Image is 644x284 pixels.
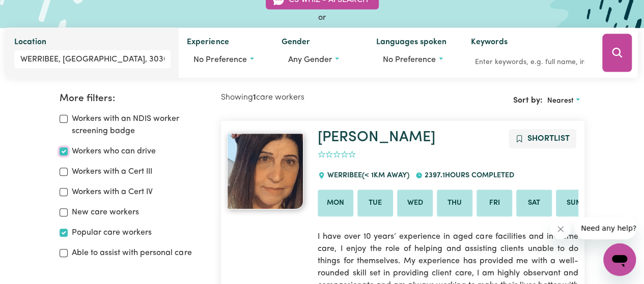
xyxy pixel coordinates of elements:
div: 2397.1 hours completed [415,162,520,190]
label: Gender [282,36,310,50]
a: Julie [227,133,305,209]
button: Worker experience options [187,50,265,70]
button: Sort search results [542,93,584,109]
span: Nearest [547,97,573,105]
div: add rating by typing an integer from 0 to 5 or pressing arrow keys [318,149,356,161]
label: Workers with a Cert IV [72,186,153,198]
label: Workers with a Cert III [72,166,152,178]
div: or [6,12,638,24]
label: Able to assist with personal care [72,247,191,259]
li: Available on Wed [397,190,433,217]
li: Available on Mon [318,190,353,217]
h2: More filters: [60,93,208,105]
span: No preference [383,56,436,64]
label: Keywords [470,36,507,50]
iframe: Message from company [575,217,636,239]
label: Languages spoken [376,36,446,50]
span: Need any help? [6,7,62,15]
li: Available on Thu [437,190,472,217]
span: Any gender [288,56,332,64]
h2: Showing care workers [221,93,403,103]
label: Location [14,36,46,50]
li: Available on Sat [516,190,552,217]
li: Available on Sun [556,190,592,217]
span: No preference [193,56,246,64]
span: Sort by: [513,97,542,105]
img: View Julie's profile [227,133,303,209]
label: New care workers [72,206,139,218]
button: Worker gender preference [282,50,360,70]
li: Available on Tue [357,190,393,217]
button: Add to shortlist [509,129,576,148]
button: Search [602,34,632,72]
iframe: Close message [550,219,571,239]
label: Experience [187,36,229,50]
input: Enter keywords, e.g. full name, interests [470,54,588,70]
b: 1 [253,93,256,102]
iframe: Button to launch messaging window [603,243,636,276]
li: Available on Fri [477,190,512,217]
div: WERRIBEE [318,162,415,190]
label: Popular care workers [72,227,152,239]
a: [PERSON_NAME] [318,130,435,145]
button: Worker language preferences [376,50,455,70]
span: (< 1km away) [362,172,409,179]
label: Workers who can drive [72,145,156,157]
span: Shortlist [527,135,570,143]
label: Workers with an NDIS worker screening badge [72,113,208,137]
input: Enter a suburb [14,50,171,69]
